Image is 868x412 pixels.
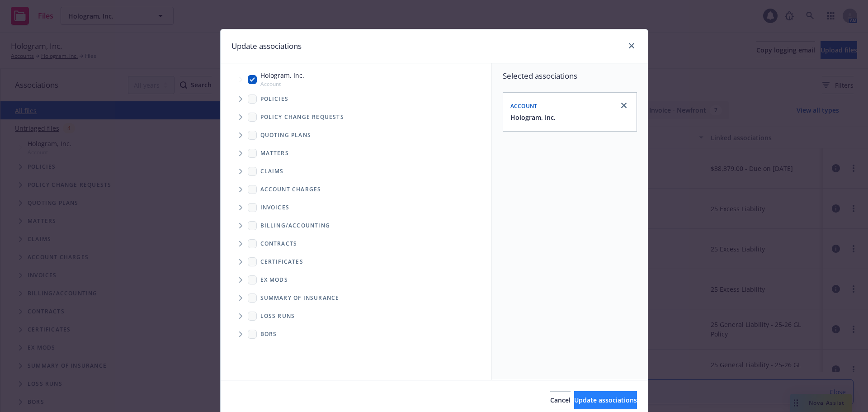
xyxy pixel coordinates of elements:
[260,331,277,337] span: BORs
[231,40,302,52] h1: Update associations
[260,259,303,265] span: Certificates
[260,277,288,283] span: Ex Mods
[503,71,637,81] span: Selected associations
[618,100,629,111] a: close
[260,205,290,210] span: Invoices
[260,133,311,138] span: Quoting plans
[574,396,637,404] span: Update associations
[626,40,637,51] a: close
[260,96,289,102] span: Policies
[550,391,571,409] button: Cancel
[574,391,637,409] button: Update associations
[260,187,321,192] span: Account charges
[510,102,538,110] span: Account
[260,114,344,120] span: Policy change requests
[260,80,304,88] span: Account
[510,113,556,122] button: Hologram, Inc.
[221,69,491,216] div: Tree Example
[550,396,571,404] span: Cancel
[260,295,340,301] span: Summary of insurance
[260,223,330,228] span: Billing/Accounting
[260,151,289,156] span: Matters
[260,71,304,80] span: Hologram, Inc.
[260,241,297,246] span: Contracts
[260,313,295,319] span: Loss Runs
[260,169,284,174] span: Claims
[221,217,491,343] div: Folder Tree Example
